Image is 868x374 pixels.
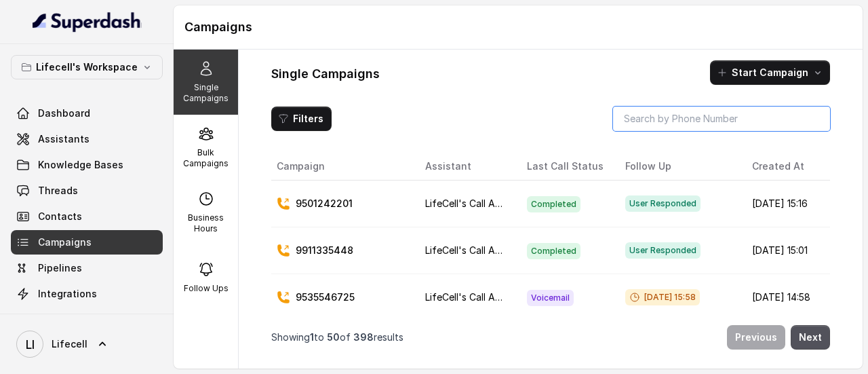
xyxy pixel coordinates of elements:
[310,331,314,343] span: 1
[179,147,233,169] p: Bulk Campaigns
[527,196,580,212] span: Completed
[38,313,97,326] span: API Settings
[296,291,355,304] p: 9535546725
[741,153,825,181] th: Created At
[613,107,830,131] input: Search by Phone Number
[26,337,35,352] text: LI
[414,153,516,181] th: Assistant
[425,244,530,256] span: LifeCell's Call Assistant
[741,181,825,227] td: [DATE] 15:16
[11,153,163,177] a: Knowledge Bases
[516,153,614,181] th: Last Call Status
[11,307,163,332] a: API Settings
[38,287,97,301] span: Integrations
[36,59,138,75] p: Lifecell's Workspace
[271,331,403,344] p: Showing to of results
[38,107,90,120] span: Dashboard
[625,242,701,259] span: User Responded
[11,55,163,79] button: Lifecell's Workspace
[184,283,229,294] p: Follow Ups
[527,243,580,259] span: Completed
[11,101,163,126] a: Dashboard
[38,184,78,198] span: Threads
[52,337,87,351] span: Lifecell
[11,282,163,306] a: Integrations
[179,82,233,104] p: Single Campaigns
[11,179,163,203] a: Threads
[33,11,142,33] img: light.svg
[527,290,574,306] span: Voicemail
[791,325,830,350] button: Next
[179,212,233,234] p: Business Hours
[271,63,380,85] h1: Single Campaigns
[271,107,332,131] button: Filters
[11,256,163,280] a: Pipelines
[353,331,374,343] span: 398
[38,210,82,223] span: Contacts
[727,325,785,350] button: Previous
[38,158,123,172] span: Knowledge Bases
[271,153,414,181] th: Campaign
[710,60,830,85] button: Start Campaign
[11,325,163,363] a: Lifecell
[184,16,852,38] h1: Campaigns
[38,261,82,275] span: Pipelines
[296,197,353,210] p: 9501242201
[11,230,163,255] a: Campaigns
[38,132,90,146] span: Assistants
[327,331,340,343] span: 50
[11,204,163,229] a: Contacts
[614,153,741,181] th: Follow Up
[625,289,700,305] span: [DATE] 15:58
[741,274,825,321] td: [DATE] 14:58
[625,195,701,212] span: User Responded
[425,291,530,303] span: LifeCell's Call Assistant
[11,127,163,151] a: Assistants
[38,236,92,249] span: Campaigns
[296,244,353,257] p: 9911335448
[741,227,825,274] td: [DATE] 15:01
[271,317,830,358] nav: Pagination
[425,198,530,209] span: LifeCell's Call Assistant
